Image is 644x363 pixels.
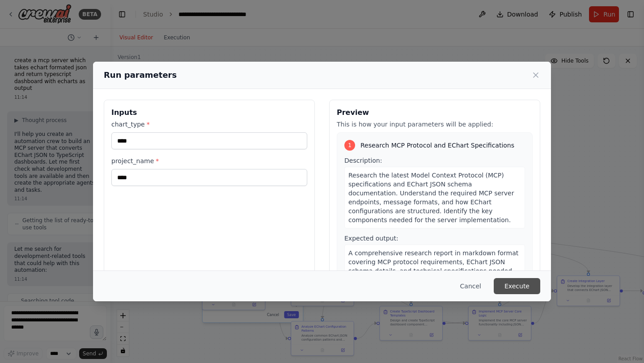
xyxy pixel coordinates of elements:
[360,141,514,150] span: Research MCP Protocol and EChart Specifications
[337,107,533,118] h3: Preview
[348,172,514,224] span: Research the latest Model Context Protocol (MCP) specifications and EChart JSON schema documentat...
[344,235,398,242] span: Expected output:
[348,249,518,283] span: A comprehensive research report in markdown format covering MCP protocol requirements, EChart JSO...
[494,278,540,294] button: Execute
[104,69,177,81] h2: Run parameters
[453,278,488,294] button: Cancel
[111,120,307,129] label: chart_type
[111,156,307,165] label: project_name
[337,120,533,129] p: This is how your input parameters will be applied:
[111,107,307,118] h3: Inputs
[344,140,355,151] div: 1
[344,157,382,164] span: Description:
